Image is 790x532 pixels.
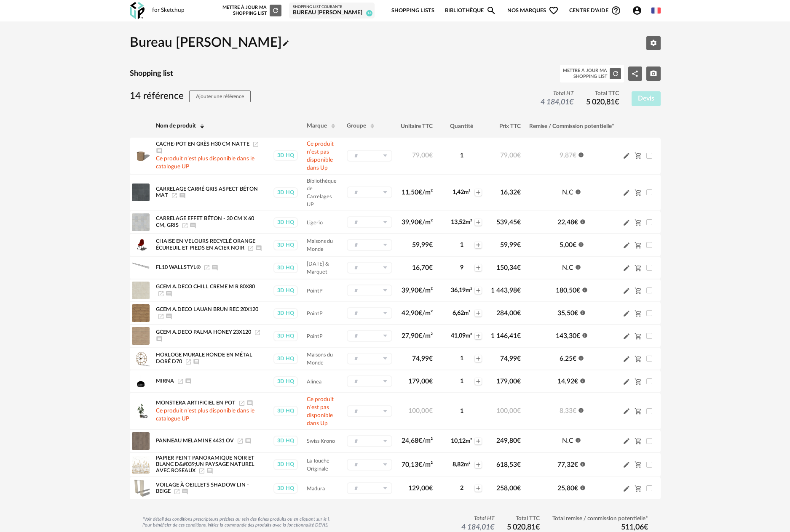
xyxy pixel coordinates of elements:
div: 1 [450,355,474,362]
span: 4 184,01 [541,98,573,106]
span: 74,99 [412,355,433,362]
span: Cart Minus icon [635,332,642,339]
span: € [576,332,580,339]
span: m² [466,287,472,293]
img: OXP [130,2,145,19]
img: Product pack shot [132,259,150,277]
span: Launch icon [177,378,184,383]
a: 3D HQ [273,376,298,387]
span: 79,00 [500,152,521,159]
span: Bibliothèque de Carrelages UP [307,178,337,207]
span: Pencil icon [623,407,630,415]
span: Editer les paramètres [650,39,657,46]
div: Sélectionner un groupe [347,353,392,364]
img: Product pack shot [132,327,150,345]
span: Pencil icon [623,309,630,317]
h3: 14 référence [130,90,251,102]
a: 3D HQ [273,150,298,161]
span: m² [464,189,471,195]
span: 22,48 [557,219,578,226]
span: Cart Minus icon [635,461,642,468]
img: Product pack shot [132,147,150,165]
span: 180,50 [556,287,580,294]
span: Cart Minus icon [635,264,642,271]
div: 3D HQ [273,240,298,250]
span: m² [464,310,471,316]
a: Shopping Lists [391,1,434,21]
img: fr [651,6,661,15]
img: Product pack shot [132,304,150,322]
span: 27,90 [402,332,433,339]
span: € [517,378,521,385]
span: Carrelage effet béton - 30 cm x 60 cm, Gris [156,216,254,228]
span: € [574,310,578,317]
button: Devis [632,91,661,106]
img: Product pack shot [132,432,150,450]
div: 41,09 [450,332,474,340]
span: 6,25 [560,355,576,362]
span: 1 443,98 [491,287,521,294]
span: €/m² [418,437,433,444]
span: Launch icon [185,359,192,364]
span: € [517,219,521,226]
div: 1 [450,378,474,385]
a: 3D HQ [273,263,298,273]
span: Cart Minus icon [635,310,642,317]
th: Remise / Commission potentielle* [525,115,619,138]
span: Launch icon [204,265,210,270]
div: Sélectionner un groupe [347,186,392,198]
span: MIRNA [156,379,174,384]
span: € [574,219,578,226]
span: Ajouter un commentaire [193,359,200,364]
span: € [429,378,433,385]
div: 3D HQ [273,285,298,296]
span: €/m² [418,310,433,317]
img: Product pack shot [132,236,150,254]
span: Maisons du Monde [307,352,333,365]
span: Marque [307,123,327,129]
div: Sélectionner un groupe [347,435,392,447]
span: € [517,242,521,248]
img: Product pack shot [132,213,150,231]
span: Pencil icon [623,241,630,249]
a: Launch icon [238,400,245,405]
span: Ajouter un commentaire [185,378,192,383]
span: Cart Minus icon [635,407,642,414]
a: Launch icon [171,193,178,198]
span: Ajouter un commentaire [166,291,172,296]
span: 539,45 [496,219,521,226]
span: Ce produit n’est plus disponible dans le catalogue UP [156,156,254,170]
span: € [517,152,521,159]
span: Ajouter un commentaire [255,245,262,250]
span: Plus icon [475,242,482,248]
div: 10,12 [450,437,474,445]
button: Share Variant icon [628,66,643,81]
span: 14,92 [557,378,578,385]
span: 5,00 [560,242,576,248]
a: Launch icon [247,245,254,250]
a: 3D HQ [273,308,298,319]
span: 1 146,41 [491,332,521,339]
span: 150,34 [496,264,521,271]
span: Information icon [575,188,581,195]
div: 3D HQ [273,406,298,416]
span: €/m² [418,287,433,294]
div: Sélectionner un groupe [347,307,392,319]
th: Quantité [437,115,487,138]
span: Pencil icon [623,189,630,197]
div: 3D HQ [273,308,298,319]
span: 11,50 [402,189,433,196]
span: € [574,378,578,385]
div: 9 [450,264,474,271]
span: 8,33 [560,407,576,414]
span: Information icon [582,332,588,338]
th: Prix TTC [487,115,525,138]
div: 1,42 [450,189,474,196]
span: 179,00 [408,378,433,385]
span: Ajouter un commentaire [190,223,196,228]
span: Launch icon [254,330,261,335]
span: Ligerio [307,220,323,225]
div: Sélectionner un groupe [347,330,392,342]
div: 3D HQ [273,459,298,470]
div: Sélectionner un groupe [347,150,392,162]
